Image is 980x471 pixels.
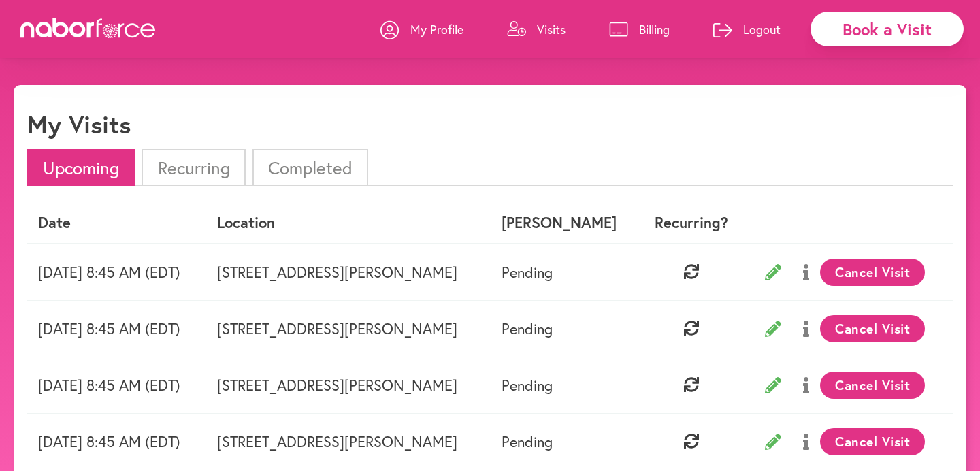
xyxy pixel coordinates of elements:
button: Cancel Visit [820,372,926,399]
td: Pending [491,357,639,413]
p: Logout [743,21,781,37]
th: Date [27,203,206,243]
td: [STREET_ADDRESS][PERSON_NAME] [206,300,491,357]
button: Cancel Visit [820,428,926,455]
a: Visits [507,9,566,50]
li: Recurring [142,149,245,186]
a: My Profile [380,9,463,50]
td: Pending [491,244,639,301]
th: [PERSON_NAME] [491,203,639,243]
td: [DATE] 8:45 AM (EDT) [27,413,206,470]
th: Recurring? [640,203,743,243]
p: Visits [537,21,566,37]
h1: My Visits [27,110,131,139]
a: Billing [609,9,670,50]
button: Cancel Visit [820,315,926,342]
li: Upcoming [27,149,135,186]
td: [DATE] 8:45 AM (EDT) [27,244,206,301]
div: Book a Visit [811,12,964,46]
p: Billing [639,21,670,37]
td: Pending [491,413,639,470]
td: [STREET_ADDRESS][PERSON_NAME] [206,357,491,413]
a: Logout [713,9,781,50]
td: [DATE] 8:45 AM (EDT) [27,300,206,357]
td: [STREET_ADDRESS][PERSON_NAME] [206,413,491,470]
td: [STREET_ADDRESS][PERSON_NAME] [206,244,491,301]
th: Location [206,203,491,243]
td: Pending [491,300,639,357]
td: [DATE] 8:45 AM (EDT) [27,357,206,413]
button: Cancel Visit [820,259,926,286]
li: Completed [252,149,368,186]
p: My Profile [410,21,463,37]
